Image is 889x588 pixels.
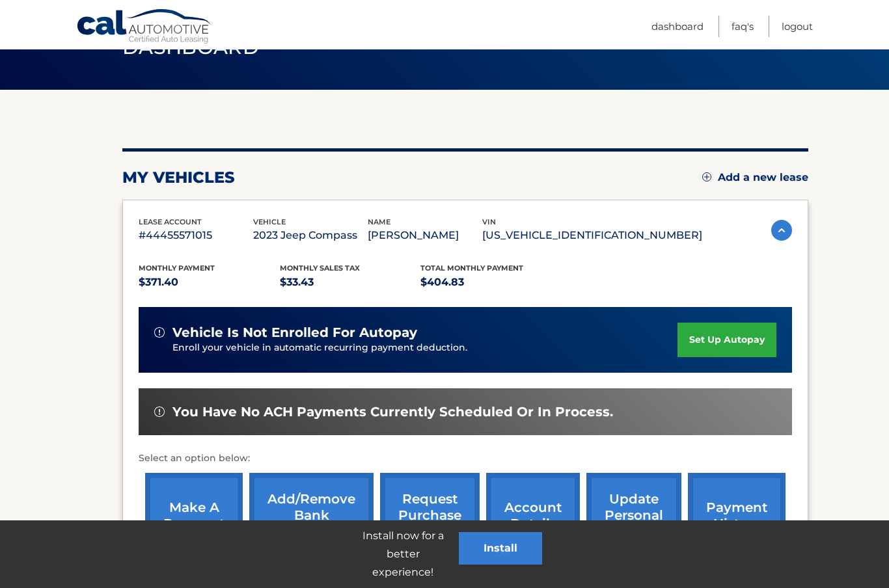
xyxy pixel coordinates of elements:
span: name [368,217,390,226]
p: [PERSON_NAME] [368,226,482,245]
a: update personal info [586,473,681,558]
p: #44455571015 [139,226,253,245]
span: Monthly sales Tax [280,263,360,273]
img: alert-white.svg [154,327,165,338]
a: Cal Automotive [76,8,213,46]
a: Dashboard [651,16,704,37]
a: set up autopay [677,323,776,357]
a: payment history [688,473,786,558]
a: request purchase price [380,473,480,558]
p: $33.43 [280,273,421,291]
img: accordion-active.svg [771,220,792,241]
span: You have no ACH payments currently scheduled or in process. [172,404,613,420]
span: vin [482,217,496,226]
a: Add a new lease [702,171,808,184]
p: Enroll your vehicle in automatic recurring payment deduction. [172,341,677,355]
span: vehicle is not enrolled for autopay [172,325,417,341]
a: Logout [782,16,813,37]
p: $371.40 [139,273,280,291]
a: make a payment [145,473,243,558]
span: lease account [139,217,202,226]
a: FAQ's [732,16,754,37]
p: $404.83 [420,273,562,291]
p: Install now for a better experience! [347,527,459,581]
span: vehicle [253,217,286,226]
span: Monthly Payment [139,263,215,273]
p: Select an option below: [139,451,792,466]
h2: my vehicles [122,168,235,187]
p: [US_VEHICLE_IDENTIFICATION_NUMBER] [482,226,702,245]
a: account details [486,473,580,558]
img: alert-white.svg [154,407,165,417]
button: Install [459,532,542,565]
a: Add/Remove bank account info [249,473,374,558]
p: 2023 Jeep Compass [253,226,368,245]
span: Total Monthly Payment [420,263,523,273]
img: add.svg [702,172,711,181]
